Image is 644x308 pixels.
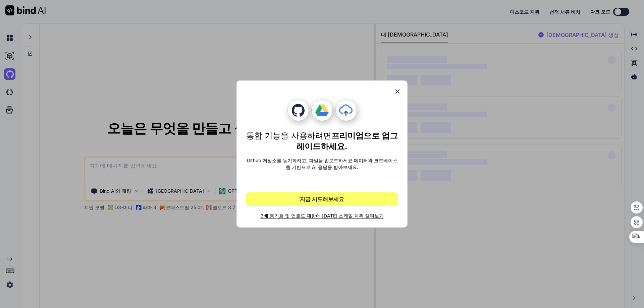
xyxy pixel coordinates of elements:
[261,213,384,219] font: 3배 동기화 및 업로드 제한에 [DATE] 스케일 계획 살펴보기
[247,158,354,163] font: Github 저장소를 동기화하고, 파일을 업로드하세요.
[297,131,398,151] font: 프리미엄으로 업그레이드하세요.
[300,196,344,202] font: 지금 시도해보세요
[246,192,398,206] button: 지금 시도해보세요
[246,131,331,140] font: 통합 기능을 사용하려면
